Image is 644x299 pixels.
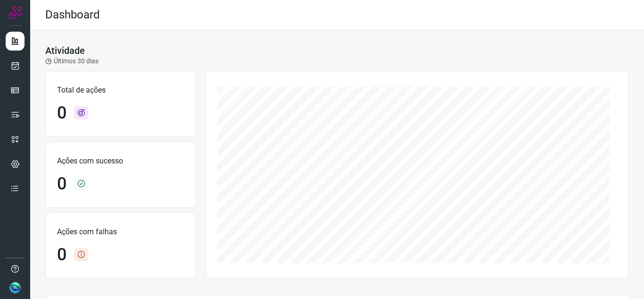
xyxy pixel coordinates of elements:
[9,282,21,293] img: 8f9c6160bb9fbb695ced4fefb9ce787e.jpg
[57,226,184,238] p: Ações com falhas
[8,6,22,20] img: Logo
[57,103,66,123] h1: 0
[45,45,85,56] h3: Atividade
[57,174,66,194] h1: 0
[57,155,184,167] p: Ações com sucesso
[45,8,100,22] h2: Dashboard
[45,56,99,66] p: Últimos 30 dias
[57,85,184,96] p: Total de ações
[57,245,66,265] h1: 0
